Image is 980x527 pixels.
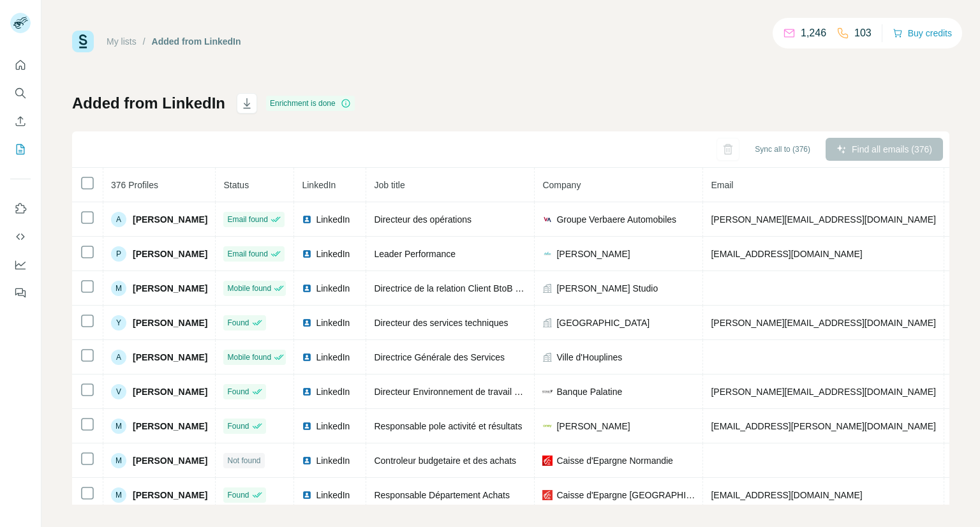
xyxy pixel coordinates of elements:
span: [PERSON_NAME] Studio [556,282,658,295]
span: Responsable pole activité et résultats [374,421,522,431]
span: Ville d'Houplines [556,351,622,364]
span: [PERSON_NAME] [133,385,207,398]
button: Sync all to (376) [746,140,819,159]
p: 103 [854,26,872,41]
button: Quick start [10,54,31,77]
span: 376 Profiles [111,180,158,190]
button: My lists [10,138,31,161]
div: Enrichment is done [266,96,355,111]
span: Found [227,420,249,432]
span: Job title [374,180,405,190]
span: Mobile found [227,352,271,363]
div: A [111,212,126,227]
button: Use Surfe on LinkedIn [10,197,31,220]
button: Enrich CSV [10,110,31,133]
span: LinkedIn [316,282,350,295]
img: company-logo [542,249,553,259]
p: 1,246 [801,26,826,41]
span: Caisse d'Epargne Normandie [556,454,672,467]
span: LinkedIn [316,489,350,501]
span: [PERSON_NAME] [133,454,207,467]
div: M [111,281,126,296]
span: Caisse d'Epargne [GEOGRAPHIC_DATA] [556,489,695,501]
img: LinkedIn logo [302,249,312,259]
img: company-logo [542,387,553,397]
span: [PERSON_NAME] [133,282,207,295]
img: LinkedIn logo [302,421,312,431]
span: Company [542,180,581,190]
span: LinkedIn [302,180,336,190]
span: Groupe Verbaere Automobiles [556,213,676,226]
img: LinkedIn logo [302,214,312,225]
span: LinkedIn [316,454,350,467]
span: Directeur des services techniques [374,318,508,328]
span: [PERSON_NAME][EMAIL_ADDRESS][DOMAIN_NAME] [711,387,935,397]
button: Search [10,82,31,105]
span: Status [223,180,249,190]
span: Directeur Environnement de travail et achats [374,387,550,397]
span: [GEOGRAPHIC_DATA] [556,316,650,329]
span: [PERSON_NAME] [133,316,207,329]
span: [PERSON_NAME] [133,351,207,364]
span: Controleur budgetaire et des achats [374,456,516,466]
button: Feedback [10,281,31,304]
span: LinkedIn [316,385,350,398]
span: [PERSON_NAME] [133,213,207,226]
span: [EMAIL_ADDRESS][DOMAIN_NAME] [711,490,862,500]
span: Directeur des opérations [374,214,471,225]
span: [EMAIL_ADDRESS][PERSON_NAME][DOMAIN_NAME] [711,421,935,431]
span: [EMAIL_ADDRESS][DOMAIN_NAME] [711,249,862,259]
img: LinkedIn logo [302,318,312,328]
img: LinkedIn logo [302,490,312,500]
span: [PERSON_NAME] [556,248,630,260]
span: [PERSON_NAME] [133,489,207,501]
span: LinkedIn [316,420,350,433]
span: Directrice Générale des Services [374,352,505,362]
img: company-logo [542,490,553,500]
span: [PERSON_NAME][EMAIL_ADDRESS][DOMAIN_NAME] [711,214,935,225]
span: LinkedIn [316,316,350,329]
span: [PERSON_NAME] [556,420,630,433]
div: Y [111,315,126,330]
span: [PERSON_NAME] [133,248,207,260]
span: Leader Performance [374,249,456,259]
span: Mobile found [227,283,271,294]
div: Added from LinkedIn [152,35,241,48]
span: LinkedIn [316,213,350,226]
button: Buy credits [893,24,952,42]
div: P [111,246,126,262]
img: company-logo [542,456,553,466]
img: LinkedIn logo [302,387,312,397]
span: Email [711,180,733,190]
div: M [111,419,126,434]
span: Email found [227,248,267,260]
span: Not found [227,455,260,466]
img: company-logo [542,421,553,431]
img: company-logo [542,214,553,225]
span: [PERSON_NAME][EMAIL_ADDRESS][DOMAIN_NAME] [711,318,935,328]
button: Dashboard [10,253,31,276]
button: Use Surfe API [10,225,31,248]
span: [PERSON_NAME] [133,420,207,433]
span: Found [227,317,249,329]
h1: Added from LinkedIn [72,93,225,114]
div: V [111,384,126,399]
div: A [111,350,126,365]
a: My lists [107,36,137,47]
span: Responsable Département Achats [374,490,509,500]
span: LinkedIn [316,351,350,364]
span: Directrice de la relation Client BtoB BtoC [374,283,535,293]
img: Surfe Logo [72,31,94,52]
div: M [111,453,126,468]
img: LinkedIn logo [302,283,312,293]
img: LinkedIn logo [302,352,312,362]
span: Found [227,386,249,397]
span: LinkedIn [316,248,350,260]
span: Sync all to (376) [755,144,810,155]
div: M [111,487,126,503]
li: / [143,35,145,48]
span: Banque Palatine [556,385,622,398]
span: Email found [227,214,267,225]
span: Found [227,489,249,501]
img: LinkedIn logo [302,456,312,466]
